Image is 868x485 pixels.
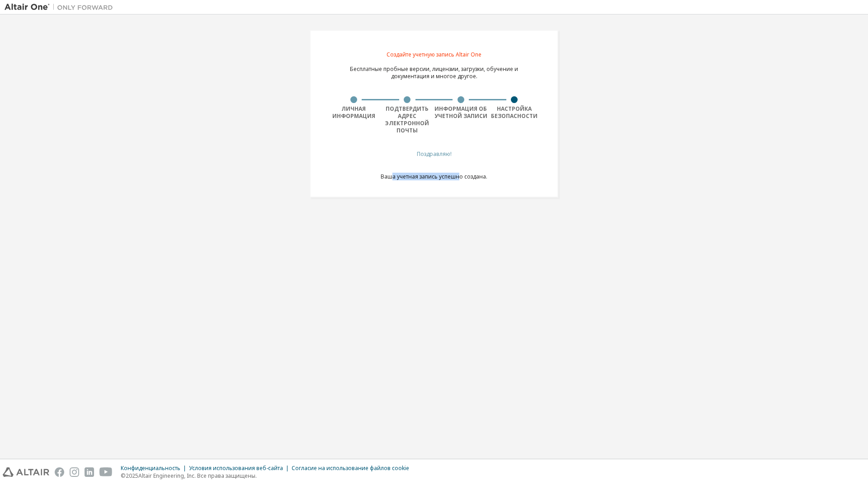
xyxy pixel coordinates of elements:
[381,173,487,180] font: Ваша учетная запись успешно создана.
[491,105,538,120] font: Настройка безопасности
[332,105,375,120] font: Личная информация
[434,105,487,120] font: Информация об учетной записи
[121,464,180,472] font: Конфиденциальность
[5,3,118,12] img: Альтаир Один
[387,51,481,58] font: Создайте учетную запись Altair One
[189,464,283,472] font: Условия использования веб-сайта
[138,472,257,480] font: Altair Engineering, Inc. Все права защищены.
[70,467,79,477] img: instagram.svg
[55,467,64,477] img: facebook.svg
[292,464,409,472] font: Согласие на использование файлов cookie
[99,467,113,477] img: youtube.svg
[385,105,429,134] font: Подтвердить адрес электронной почты
[3,467,49,477] img: altair_logo.svg
[126,472,138,480] font: 2025
[391,72,477,80] font: документация и многое другое.
[85,467,94,477] img: linkedin.svg
[417,150,452,158] font: Поздравляю!
[121,472,126,480] font: ©
[350,65,518,73] font: Бесплатные пробные версии, лицензии, загрузки, обучение и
